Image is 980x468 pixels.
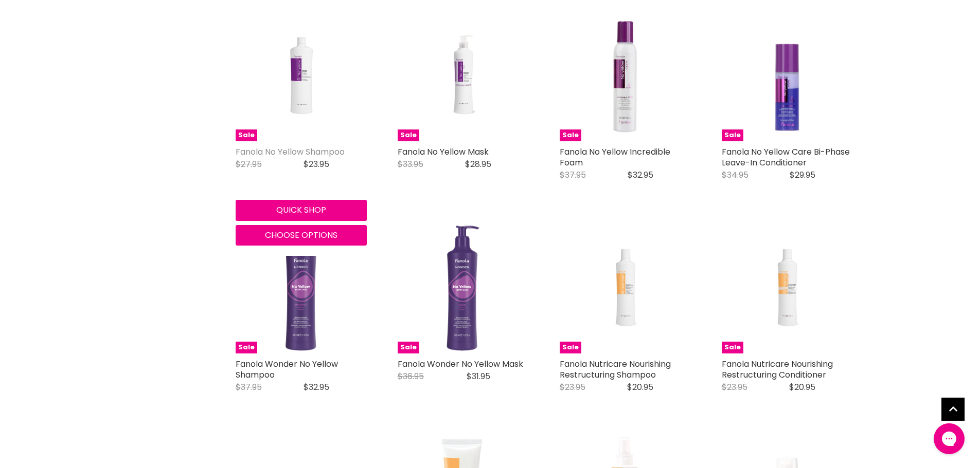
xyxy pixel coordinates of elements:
[722,146,850,169] a: Fanola No Yellow Care Bi-Phase Leave-In Conditioner
[560,342,581,353] span: Sale
[398,370,424,382] span: $36.95
[398,222,529,353] img: Fanola Wonder No Yellow Mask
[627,381,653,393] span: $20.95
[398,158,423,170] span: $33.95
[236,222,367,353] img: Fanola Wonder No Yellow Shampoo
[628,169,653,181] span: $32.95
[722,381,747,393] span: $23.95
[722,129,743,141] span: Sale
[722,342,743,353] span: Sale
[236,342,257,353] span: Sale
[236,222,367,353] a: Fanola Wonder No Yellow Shampoo Sale
[560,10,691,141] a: Fanola No Yellow Incredible Foam Sale
[722,10,853,141] img: Fanola No Yellow Care Bi-Phase Leave-In Conditioner
[236,358,338,381] a: Fanola Wonder No Yellow Shampoo
[236,158,262,170] span: $27.95
[560,169,586,181] span: $37.95
[722,10,853,141] a: Fanola No Yellow Care Bi-Phase Leave-In Conditioner Sale
[398,129,419,141] span: Sale
[722,169,749,181] span: $34.95
[743,222,831,353] img: Fanola Nutricare Conditioner
[560,381,585,393] span: $23.95
[236,10,367,141] a: Fanola No Yellow Shampoo Fanola No Yellow Shampoo Sale
[929,420,970,458] iframe: Gorgias live chat messenger
[304,381,329,393] span: $32.95
[398,342,419,353] span: Sale
[398,10,529,141] a: Fanola No Yellow Mask Fanola No Yellow Mask Sale
[265,229,337,241] span: Choose options
[560,10,691,141] img: Fanola No Yellow Incredible Foam
[398,358,523,370] a: Fanola Wonder No Yellow Mask
[304,158,329,170] span: $23.95
[465,158,491,170] span: $28.95
[236,381,262,393] span: $37.95
[560,222,691,353] a: Fanola Nutricare Shampoo Fanola Nutricare Shampoo Sale
[560,358,671,381] a: Fanola Nutricare Nourishing Restructuring Shampoo
[722,222,853,353] a: Fanola Nutricare Conditioner Fanola Nutricare Conditioner Sale
[236,200,367,220] button: Quick shop
[236,129,257,141] span: Sale
[236,225,367,246] button: Choose options
[722,358,833,381] a: Fanola Nutricare Nourishing Restructuring Conditioner
[581,222,669,353] img: Fanola Nutricare Shampoo
[560,146,670,169] a: Fanola No Yellow Incredible Foam
[790,169,815,181] span: $29.95
[398,222,529,353] a: Fanola Wonder No Yellow Mask Sale
[398,146,489,158] a: Fanola No Yellow Mask
[257,10,345,141] img: Fanola No Yellow Shampoo
[560,129,581,141] span: Sale
[789,381,815,393] span: $20.95
[467,370,490,382] span: $31.95
[236,146,345,158] a: Fanola No Yellow Shampoo
[419,10,507,141] img: Fanola No Yellow Mask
